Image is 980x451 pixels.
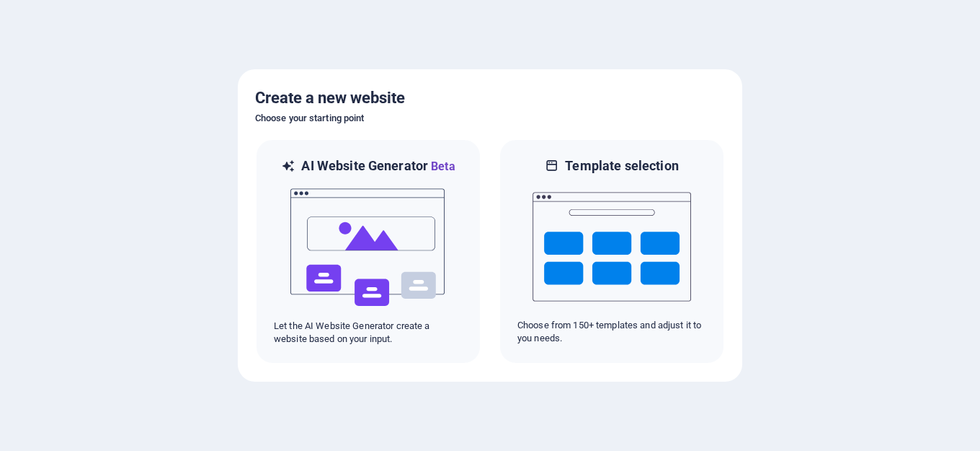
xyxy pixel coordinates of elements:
[517,319,706,345] p: Choose from 150+ templates and adjust it to you needs.
[499,139,725,364] div: Template selectionChoose from 150+ templates and adjust it to you needs.
[301,157,455,175] h6: AI Website Generator
[565,157,678,175] h6: Template selection
[255,87,725,110] h5: Create a new website
[255,110,725,127] h6: Choose your starting point
[289,175,447,320] img: ai
[255,139,481,364] div: AI Website GeneratorBetaaiLet the AI Website Generator create a website based on your input.
[274,320,463,346] p: Let the AI Website Generator create a website based on your input.
[428,159,455,173] span: Beta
